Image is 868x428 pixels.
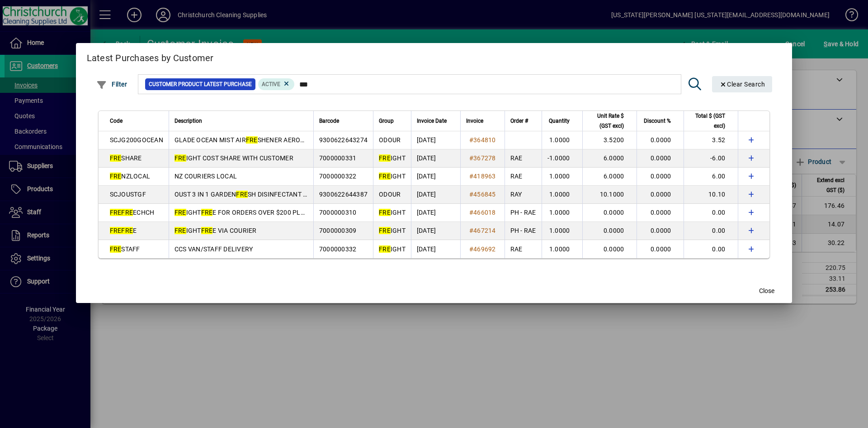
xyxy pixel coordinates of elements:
[684,222,738,240] td: 0.00
[637,186,684,204] td: 0.0000
[469,173,473,180] span: #
[379,136,401,144] span: ODOUR
[542,131,583,149] td: 1.0000
[319,227,357,234] span: 7000000309
[110,173,151,180] span: NZLOCAL
[642,116,679,126] div: Discount %
[175,154,186,162] em: FRE
[542,168,583,186] td: 1.0000
[319,154,357,162] span: 7000000331
[582,240,637,258] td: 0.0000
[379,245,406,253] span: IGHT
[121,209,133,216] em: FRE
[510,116,528,126] span: Order #
[411,168,460,186] td: [DATE]
[473,154,496,162] span: 367278
[236,191,248,198] em: FRE
[110,227,122,234] em: FRE
[582,131,637,149] td: 3.5200
[319,191,368,198] span: 9300622644387
[379,116,406,126] div: Group
[689,111,725,131] span: Total $ (GST excl)
[510,116,536,126] div: Order #
[175,116,202,126] span: Description
[505,168,542,186] td: RAE
[175,227,257,234] span: IGHT E VIA COURIER
[110,209,155,216] span: ECHCH
[542,204,583,222] td: 1.0000
[379,227,391,234] em: FRE
[588,111,632,131] div: Unit Rate $ (GST excl)
[379,191,401,198] span: ODOUR
[319,245,357,253] span: 7000000332
[473,245,496,253] span: 469692
[246,136,258,144] em: FRE
[466,171,499,181] a: #418963
[319,173,357,180] span: 7000000322
[582,168,637,186] td: 6.0000
[110,116,123,126] span: Code
[110,154,122,162] em: FRE
[684,131,738,149] td: 3.52
[588,111,624,131] span: Unit Rate $ (GST excl)
[582,204,637,222] td: 0.0000
[379,154,406,162] span: IGHT
[201,227,213,234] em: FRE
[637,131,684,149] td: 0.0000
[411,149,460,168] td: [DATE]
[473,136,496,144] span: 364810
[505,204,542,222] td: PH - RAE
[637,204,684,222] td: 0.0000
[637,240,684,258] td: 0.0000
[542,149,583,168] td: -1.0000
[505,240,542,258] td: RAE
[719,81,765,88] span: Clear Search
[175,173,237,180] span: NZ COURIERS LOCAL
[319,116,339,126] span: Barcode
[110,116,163,126] div: Code
[110,245,140,253] span: STAFF
[473,173,496,180] span: 418963
[712,76,773,92] button: Clear
[110,245,122,253] em: FRE
[110,154,142,162] span: SHARE
[262,81,280,87] span: Active
[466,135,499,145] a: #364810
[319,209,357,216] span: 7000000310
[110,173,122,180] em: FRE
[469,154,473,162] span: #
[547,116,578,126] div: Quantity
[466,116,499,126] div: Invoice
[110,209,122,216] em: FRE
[466,116,483,126] span: Invoice
[379,227,406,234] span: IGHT
[149,80,252,89] span: Customer Product Latest Purchase
[175,154,293,162] span: IGHT COST SHARE WITH CUSTOMER
[637,168,684,186] td: 0.0000
[582,186,637,204] td: 10.1000
[379,209,391,216] em: FRE
[379,173,406,180] span: IGHT
[473,227,496,234] span: 467214
[379,154,391,162] em: FRE
[466,244,499,254] a: #469692
[110,191,146,198] span: SCJOUSTGF
[94,76,130,92] button: Filter
[689,111,733,131] div: Total $ (GST excl)
[379,116,394,126] span: Group
[379,173,391,180] em: FRE
[110,136,163,144] span: SCJG200GOCEAN
[175,209,186,216] em: FRE
[319,136,368,144] span: 9300622643274
[684,204,738,222] td: 0.00
[469,209,473,216] span: #
[469,136,473,144] span: #
[542,222,583,240] td: 1.0000
[175,209,426,216] span: IGHT E FOR ORDERS OVER $200 PLUS GST IN THE [GEOGRAPHIC_DATA] AREA
[684,186,738,204] td: 10.10
[411,186,460,204] td: [DATE]
[411,204,460,222] td: [DATE]
[466,207,499,217] a: #466018
[411,222,460,240] td: [DATE]
[505,222,542,240] td: PH - RAE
